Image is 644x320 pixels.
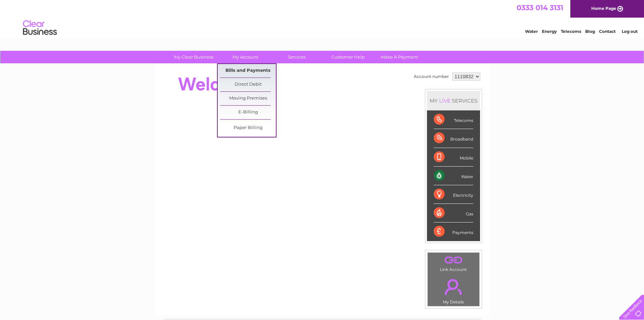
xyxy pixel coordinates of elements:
[585,29,595,34] a: Blog
[434,167,473,185] div: Water
[269,51,325,63] a: Services
[525,29,538,34] a: Water
[434,204,473,222] div: Gas
[434,110,473,129] div: Telecoms
[217,51,273,63] a: My Account
[220,78,276,91] a: Direct Debit
[427,252,480,274] td: Link Account
[427,273,480,306] td: My Details
[220,92,276,105] a: Moving Premises
[23,18,57,38] img: logo.png
[412,71,451,82] td: Account number
[320,51,376,63] a: Customer Help
[434,222,473,241] div: Payments
[622,29,638,34] a: Log out
[438,98,452,104] div: LIVE
[220,121,276,135] a: Paper Billing
[429,275,478,299] a: .
[599,29,616,34] a: Contact
[163,4,482,33] div: Clear Business is a trading name of Verastar Limited (registered in [GEOGRAPHIC_DATA] No. 3667643...
[372,51,427,63] a: Make A Payment
[434,129,473,148] div: Broadband
[542,29,557,34] a: Energy
[561,29,581,34] a: Telecoms
[427,91,480,110] div: MY SERVICES
[434,185,473,204] div: Electricity
[429,254,478,266] a: .
[166,51,222,63] a: My Clear Business
[220,64,276,78] a: Bills and Payments
[517,3,563,12] a: 0333 014 3131
[220,106,276,119] a: E-Billing
[434,148,473,167] div: Mobile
